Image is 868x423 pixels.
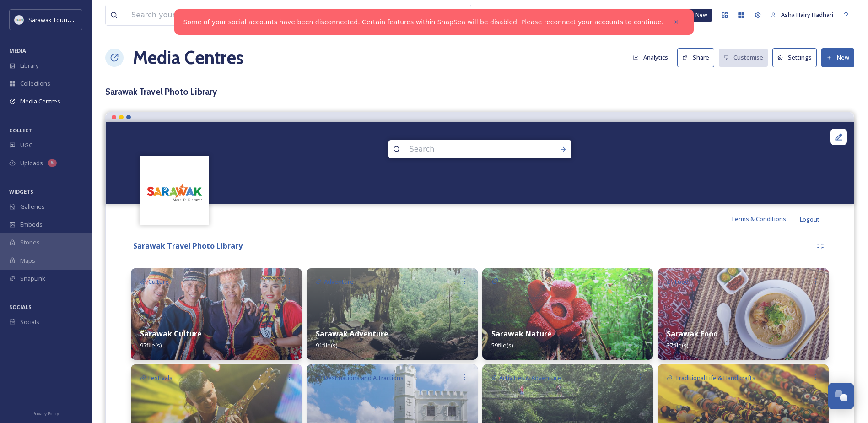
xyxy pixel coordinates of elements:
[821,48,854,67] button: New
[772,48,817,67] button: Settings
[131,268,302,360] img: fa566219-b555-4257-8fb8-cd3bddac3f48.jpg
[20,79,50,88] span: Collections
[628,49,677,66] a: Analytics
[15,15,24,24] img: new%20smtd%20transparent%202%20copy%404x.png
[140,341,162,349] span: 97 file(s)
[9,127,32,134] span: COLLECT
[20,256,35,265] span: Maps
[667,329,718,339] strong: Sarawak Food
[148,374,173,382] span: Festivals
[482,268,653,360] img: a0b29c06-dbd7-41a1-9738-906831b75aec.jpg
[405,139,530,159] input: Search
[20,141,32,150] span: UGC
[324,374,404,382] span: Destinations and Attractions
[20,202,45,211] span: Galleries
[32,411,59,417] span: Privacy Policy
[28,15,93,24] span: Sarawak Tourism Board
[133,241,243,251] strong: Sarawak Travel Photo Library
[20,274,45,283] span: SnapLink
[133,44,243,71] a: Media Centres
[183,17,664,27] a: Some of your social accounts have been disconnected. Certain features within SnapSea will be disa...
[9,188,33,195] span: WIDGETS
[772,48,821,67] a: Settings
[140,329,202,339] strong: Sarawak Culture
[666,9,712,22] a: What's New
[658,268,829,360] img: 6dba278b-01a5-4647-b279-99ea9567e0bd.jpg
[677,48,714,67] button: Share
[48,159,57,167] div: 5
[781,11,833,19] span: Asha Hairy Hadhari
[413,6,466,24] a: View all files
[667,341,688,349] span: 37 file(s)
[675,277,689,286] span: Food
[20,220,43,229] span: Embeds
[316,329,388,339] strong: Sarawak Adventure
[719,49,768,66] button: Customise
[491,329,552,339] strong: Sarawak Nature
[20,97,60,106] span: Media Centres
[20,238,40,247] span: Stories
[9,304,32,310] span: SOCIALS
[766,6,838,24] a: Asha Hairy Hadhari
[324,277,354,286] span: Adventure
[800,215,819,223] span: Logout
[105,85,854,98] h3: Sarawak Travel Photo Library
[499,374,561,382] span: Activities & Adventure
[127,5,396,25] input: Search your library
[828,383,854,409] button: Open Chat
[316,341,337,349] span: 91 file(s)
[675,374,755,382] span: Traditional Life & Handicrafts
[628,49,673,66] button: Analytics
[20,61,38,70] span: Library
[148,277,169,286] span: Culture
[106,122,854,204] video: Copy of Gateway to Borneo(with audio) 10s_3.mp4
[307,268,478,360] img: 7b9a9bb1-762c-4faa-9c70-33daba0ad40c.jpg
[731,215,786,223] span: Terms & Conditions
[32,407,59,418] a: Privacy Policy
[491,341,513,349] span: 59 file(s)
[719,49,773,66] a: Customise
[141,157,208,223] img: new%20smtd%20transparent%202%20copy%404x.png
[9,47,26,54] span: MEDIA
[20,318,39,326] span: Socials
[731,213,800,224] a: Terms & Conditions
[20,159,43,168] span: Uploads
